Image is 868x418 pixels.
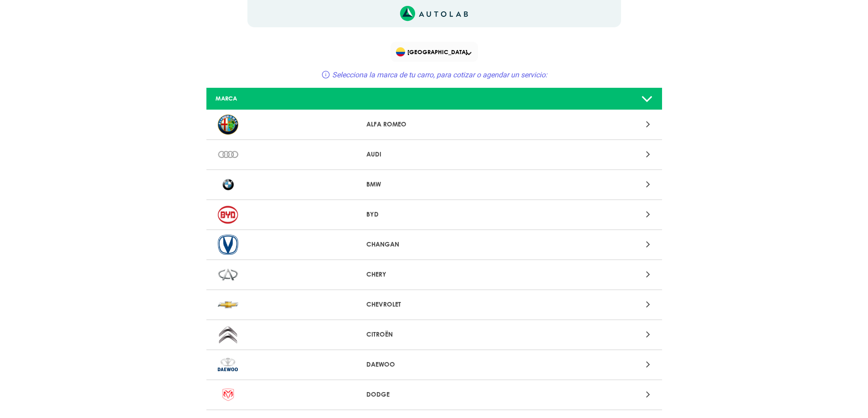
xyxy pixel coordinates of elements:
div: MARCA [209,94,359,103]
img: CHANGAN [218,235,238,255]
img: CHERY [218,265,238,285]
img: BMW [218,175,238,195]
p: BMW [366,180,502,189]
p: DAEWOO [366,360,502,369]
img: DAEWOO [218,355,238,375]
p: CHANGAN [366,240,502,249]
img: CITROËN [218,325,238,345]
p: CITROËN [366,330,502,339]
p: CHEVROLET [366,300,502,309]
p: ALFA ROMEO [366,120,502,129]
img: DODGE [218,385,238,405]
p: BYD [366,210,502,219]
div: Flag of COLOMBIA[GEOGRAPHIC_DATA] [390,42,478,62]
span: Selecciona la marca de tu carro, para cotizar o agendar un servicio: [332,71,547,79]
p: AUDI [366,150,502,159]
img: BYD [218,205,238,225]
p: DODGE [366,390,502,399]
span: [GEOGRAPHIC_DATA] [396,45,474,58]
a: MARCA [206,88,662,110]
a: Link al sitio de autolab [400,9,468,17]
p: CHERY [366,270,502,279]
img: ALFA ROMEO [218,115,238,135]
img: CHEVROLET [218,295,238,315]
img: AUDI [218,145,238,165]
img: Flag of COLOMBIA [396,47,405,56]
